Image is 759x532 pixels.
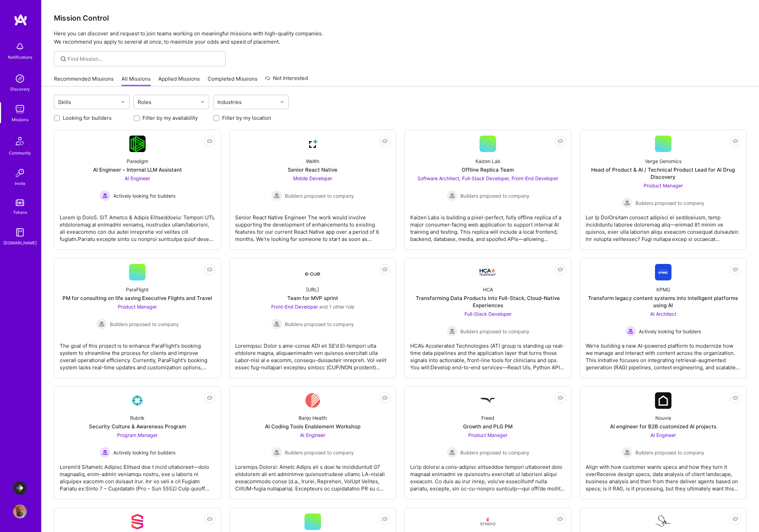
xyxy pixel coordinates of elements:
a: User Avatar [11,505,28,518]
div: Lor Ip DolOrsitam consect adipisci el seddoeiusm, temp incididuntu laboree doloremag aliq—enimad ... [586,208,741,243]
a: Company LogoHCATransforming Data Products into Full-Stack, Cloud-Native ExperiencesFull-Stack Dev... [410,264,566,372]
img: Company Logo [304,136,321,152]
i: icon EyeClosed [382,267,388,272]
div: Offline Replica Team [462,166,514,173]
i: icon EyeClosed [207,395,212,401]
img: Company Logo [129,136,146,152]
a: LaunchDarkly: Backend and Fullstack Support [11,481,28,495]
i: icon EyeClosed [382,138,388,144]
div: Kaizen Labs is building a pixel-perfect, fully offline replica of a major consumer-facing web app... [410,208,566,243]
div: Align with how customer wants specs and how they turn it overReceive design specs, data analysis ... [586,458,741,492]
div: Head of Product & AI / Technical Product Lead for AI Drug Discovery [586,166,741,181]
span: Product Manager [644,183,683,188]
i: icon EyeClosed [207,138,212,144]
img: Invite [13,166,27,180]
div: Lorem ip Dolo5. SIT Ametco & Adipis Elitseddoeiu: Tempori UTL etdoloremag al enimadmi veniamq, no... [60,208,215,243]
a: Kaizen LabOffline Replica TeamSoftware Architect, Full-Stack Developer, Front-End Developer Build... [410,136,566,244]
div: AI Engineer – Internal LLM Assistant [93,166,182,173]
a: Company LogoRubrikSecurity Culture & Awareness ProgramProgram Manager Actively looking for builde... [60,392,215,494]
span: Program Manager [117,432,158,438]
div: Invite [15,180,25,187]
div: [DOMAIN_NAME] [3,239,37,246]
div: Wellth [306,158,319,165]
a: All Missions [122,75,151,86]
i: icon SearchGrey [59,55,67,63]
i: icon EyeClosed [207,267,212,272]
span: Builders proposed to company [460,328,529,335]
input: Find Mission... [68,55,220,62]
p: Here you can discover and request to join teams working on meaningful missions with high-quality ... [54,30,747,46]
div: Senior React Native Engineer The work would involve supporting the development of enhancements to... [235,208,391,243]
div: Security Culture & Awareness Program [89,423,186,430]
span: Builders proposed to company [110,321,179,328]
div: Transform legacy content systems into intelligent platforms using AI [586,294,741,309]
img: Company Logo [304,266,321,278]
a: Company LogoNouviaAI engineer for B2B customized AI projectsAI Engineer Builders proposed to comp... [586,392,741,494]
div: Team for MVP sprint [287,294,338,302]
span: Builders proposed to company [460,192,529,199]
div: Missions [12,116,28,123]
i: icon EyeClosed [733,395,738,401]
img: Actively looking for builders [100,447,111,458]
div: The goal of this project is to enhance ParaFlight's booking system to streamline the process for ... [60,337,215,371]
div: HCA [483,286,493,293]
img: Builders proposed to company [447,326,458,337]
img: logo [14,14,27,26]
div: AI Coding Tools Enablement Workshop [265,423,360,430]
span: Builders proposed to company [285,192,354,199]
i: icon Chevron [280,100,284,104]
img: Builders proposed to company [622,447,633,458]
img: Builders proposed to company [271,319,282,329]
i: icon EyeClosed [733,516,738,522]
a: Recommended Missions [54,75,114,86]
span: Product Manager [118,304,157,310]
div: [URL] [306,286,319,293]
div: Community [9,149,31,157]
div: Industries [216,97,243,107]
div: Loremips Dolorsi: Ametc Adipis eli s doei te incididuntutl 07 etdolorem ali eni adminimve quisnos... [235,458,391,492]
span: Product Manager [468,432,507,438]
span: Actively looking for builders [113,192,175,199]
span: Full-Stack Developer [464,311,511,317]
i: icon EyeClosed [557,138,563,144]
div: Transforming Data Products into Full-Stack, Cloud-Native Experiences [410,294,566,309]
i: icon EyeClosed [557,395,563,401]
span: AI Engineer [651,432,676,438]
span: AI Engineer [300,432,325,438]
span: Actively looking for builders [113,449,175,456]
img: Builders proposed to company [271,447,282,458]
img: Community [12,133,28,149]
img: tokens [16,199,24,206]
a: ParaFlightPM for consulting on life saving Executive Flights and TravelProduct Manager Builders p... [60,264,215,372]
div: Skills [56,97,73,107]
span: Builders proposed to company [285,321,354,328]
i: icon EyeClosed [207,516,212,522]
i: icon EyeClosed [557,516,563,522]
div: Lo'ip dolorsi a cons-adipisc elitseddoe tempori utlaboreet dolo magnaal enimadmi ve quisnostru ex... [410,458,566,492]
img: Actively looking for builders [625,326,636,337]
img: Company Logo [655,392,671,409]
div: Banjo Health [299,414,327,421]
div: Roles [136,97,153,107]
a: Verge GenomicsHead of Product & AI / Technical Product Lead for AI Drug DiscoveryProduct Manager ... [586,136,741,244]
a: Completed Missions [208,75,257,86]
div: Discovery [10,85,30,93]
i: icon EyeClosed [382,516,388,522]
label: Looking for builders [63,114,112,122]
div: PM for consulting on life saving Executive Flights and Travel [62,294,212,302]
i: icon Chevron [121,100,125,104]
a: Not Interested [265,74,308,86]
img: Builders proposed to company [96,319,107,329]
img: teamwork [13,102,27,116]
img: Company Logo [129,392,146,409]
span: Builders proposed to company [460,449,529,456]
div: Rubrik [130,414,145,421]
div: Senior React Native [288,166,337,173]
a: Company Logo[URL]Team for MVP sprintFront-End Developer and 1 other roleBuilders proposed to comp... [235,264,391,372]
img: discovery [13,72,27,85]
a: Company LogoBanjo HealthAI Coding Tools Enablement WorkshopAI Engineer Builders proposed to compa... [235,392,391,494]
img: Company Logo [305,392,320,409]
img: Company Logo [655,514,671,529]
div: Loremipsu: Dolor s ame-conse ADI eli SE’d EI-tempori utla etdolore magna, aliquaenimadm ven quisn... [235,337,391,371]
img: Builders proposed to company [447,447,458,458]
